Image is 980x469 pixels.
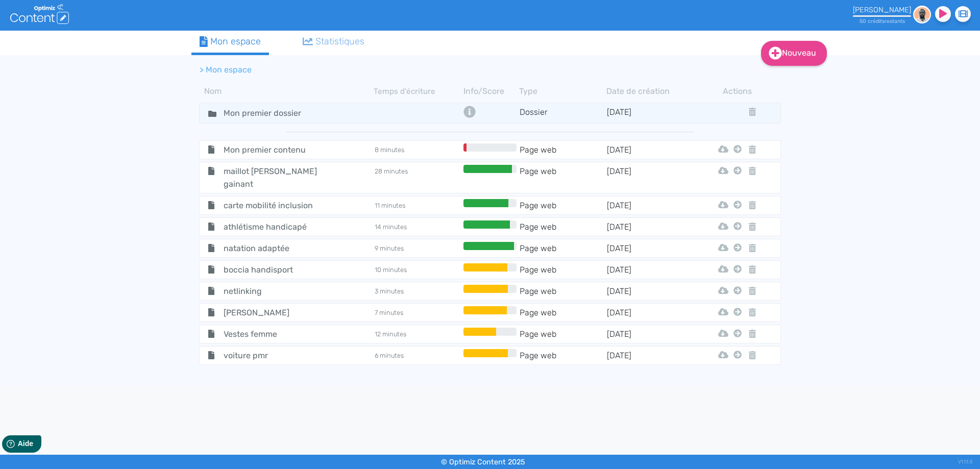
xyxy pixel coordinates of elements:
a: Nouveau [761,41,827,66]
td: Page web [519,263,606,276]
span: s [902,18,905,24]
td: [DATE] [606,165,694,190]
div: V1.13.5 [958,455,972,469]
nav: breadcrumb [191,58,702,82]
span: natation adaptée [216,242,331,255]
td: Page web [519,306,606,319]
td: [DATE] [606,220,694,233]
th: Info/Score [461,85,519,97]
span: voiture pmr [216,349,331,362]
div: [PERSON_NAME] [853,6,911,14]
span: [PERSON_NAME] [216,306,331,319]
a: Mon espace [191,31,269,55]
td: [DATE] [606,328,694,340]
input: Nom de dossier [216,106,323,120]
div: Statistiques [303,35,365,48]
span: Vestes femme [216,328,331,340]
li: > Mon espace [200,64,252,76]
span: Mon premier contenu [216,143,331,156]
td: [DATE] [606,349,694,362]
td: [DATE] [606,306,694,319]
td: 10 minutes [374,263,461,276]
td: [DATE] [606,285,694,298]
th: Temps d'écriture [374,85,461,97]
td: Page web [519,285,606,298]
td: Page web [519,328,606,340]
td: Page web [519,349,606,362]
div: Mon espace [200,35,261,48]
td: [DATE] [606,199,694,212]
td: 14 minutes [374,220,461,233]
td: 11 minutes [374,199,461,212]
th: Date de création [606,85,694,97]
td: 3 minutes [374,285,461,298]
td: [DATE] [606,263,694,276]
small: 50 crédit restant [860,18,905,24]
td: 9 minutes [374,242,461,255]
td: Page web [519,199,606,212]
td: [DATE] [606,143,694,156]
td: 6 minutes [374,349,461,362]
span: maillot [PERSON_NAME] gainant [216,165,331,190]
td: Page web [519,143,606,156]
td: Page web [519,165,606,190]
td: 8 minutes [374,143,461,156]
span: boccia handisport [216,263,331,276]
img: d3e719833ee5a4c639b9d057424b3131 [913,6,931,23]
td: Dossier [519,106,606,120]
td: [DATE] [606,242,694,255]
a: Statistiques [295,31,373,53]
span: netlinking [216,285,331,298]
th: Nom [199,85,374,97]
td: Page web [519,242,606,255]
span: s [882,18,885,24]
td: 7 minutes [374,306,461,319]
small: © Optimiz Content 2025 [441,458,525,466]
td: [DATE] [606,106,694,120]
th: Type [519,85,606,97]
td: Page web [519,220,606,233]
td: 28 minutes [374,165,461,190]
span: athlétisme handicapé [216,220,331,233]
span: carte mobilité inclusion [216,199,331,212]
td: 12 minutes [374,328,461,340]
th: Actions [731,85,744,97]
